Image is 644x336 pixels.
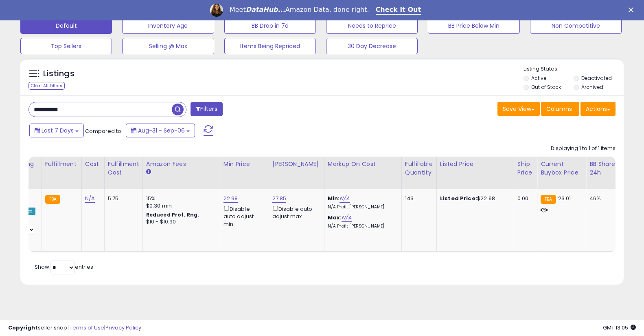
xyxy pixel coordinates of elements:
div: Listed Price [440,160,510,168]
p: Listing States: [524,65,624,73]
button: Inventory Age [122,18,214,34]
div: [PERSON_NAME] [272,160,321,168]
div: Clear All Filters [28,82,65,90]
div: Cost [85,160,101,168]
span: 2025-09-16 13:05 GMT [603,324,636,332]
span: Aug-31 - Sep-06 [138,126,185,135]
div: 0.00 [517,195,531,202]
a: Terms of Use [70,324,104,332]
b: Max: [328,214,342,221]
a: 22.98 [223,195,238,203]
span: Columns [546,105,572,113]
button: Needs to Reprice [326,18,418,34]
div: Markup on Cost [328,160,398,168]
a: Privacy Policy [105,324,141,332]
div: 5.75 [108,195,136,202]
span: 23.01 [558,195,571,202]
div: Close [629,7,637,12]
div: BB Share 24h. [589,160,619,177]
small: FBA [541,195,556,204]
button: Last 7 Days [29,124,84,137]
button: Filters [191,102,222,116]
div: Fulfillment Cost [108,160,139,177]
div: Disable auto adjust min [223,204,263,228]
span: Show: entries [35,263,93,271]
a: N/A [342,214,351,222]
div: 46% [589,195,616,202]
div: Disable auto adjust max [272,204,318,220]
button: Items Being Repriced [224,38,316,54]
button: Default [20,18,112,34]
div: Min Price [223,160,265,168]
div: Displaying 1 to 1 of 1 items [551,145,616,153]
span: Compared to: [85,127,123,135]
small: FBA [45,195,60,204]
button: Save View [497,102,540,116]
button: BB Drop in 7d [224,18,316,34]
strong: Copyright [8,324,38,332]
a: N/A [340,195,349,203]
th: The percentage added to the cost of goods (COGS) that forms the calculator for Min & Max prices. [324,157,401,189]
a: 27.85 [272,195,287,203]
img: Profile image for Georgie [210,4,223,17]
small: Amazon Fees. [146,168,151,176]
button: Selling @ Max [122,38,214,54]
div: Repricing [7,160,38,168]
label: Active [531,75,546,82]
a: N/A [85,195,95,203]
b: Reduced Prof. Rng. [146,211,199,218]
label: Archived [581,84,603,91]
label: Deactivated [581,75,612,82]
div: Meet Amazon Data, done right. [230,6,369,14]
div: Amazon Fees [146,160,217,168]
button: Aug-31 - Sep-06 [126,124,195,137]
b: Min: [328,195,340,202]
div: $0.30 min [146,202,214,210]
button: Actions [580,102,616,116]
h5: Listings [43,68,74,80]
button: Non Competitive [530,18,622,34]
i: DataHub... [246,6,285,13]
div: 15% [146,195,214,202]
span: Last 7 Days [42,126,74,135]
div: $10 - $10.90 [146,219,214,225]
label: Out of Stock [531,84,561,91]
div: 143 [405,195,430,202]
button: Columns [541,102,579,116]
div: Current Buybox Price [541,160,583,177]
button: 30 Day Decrease [326,38,418,54]
div: Ship Price [517,160,534,177]
button: Top Sellers [20,38,112,54]
p: N/A Profit [PERSON_NAME] [328,204,395,210]
button: BB Price Below Min [428,18,519,34]
p: N/A Profit [PERSON_NAME] [328,223,395,229]
div: seller snap | | [8,324,141,332]
div: Fulfillment [45,160,78,168]
div: $22.98 [440,195,508,202]
b: Listed Price: [440,195,477,202]
a: Check It Out [376,6,421,15]
div: Fulfillable Quantity [405,160,433,177]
